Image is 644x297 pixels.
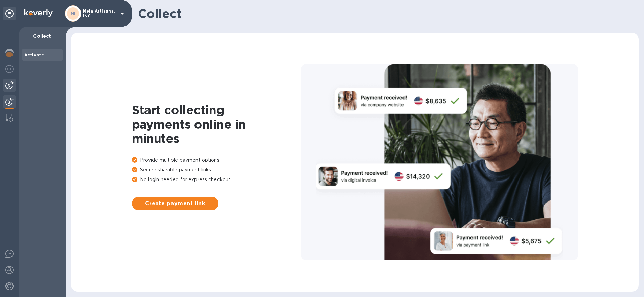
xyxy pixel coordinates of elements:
p: Secure sharable payment links. [132,166,301,173]
h1: Start collecting payments online in minutes [132,103,301,146]
p: Provide multiple payment options. [132,156,301,164]
b: MI [71,11,76,16]
b: Activate [24,52,44,57]
img: Logo [24,9,53,17]
img: Foreign exchange [5,65,14,73]
p: Mela Artisans, INC [83,9,117,18]
p: Collect [24,33,60,39]
span: Create payment link [137,199,213,208]
p: No login needed for express checkout. [132,176,301,183]
h1: Collect [138,6,633,21]
button: Create payment link [132,197,218,210]
div: Unpin categories [3,7,16,20]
